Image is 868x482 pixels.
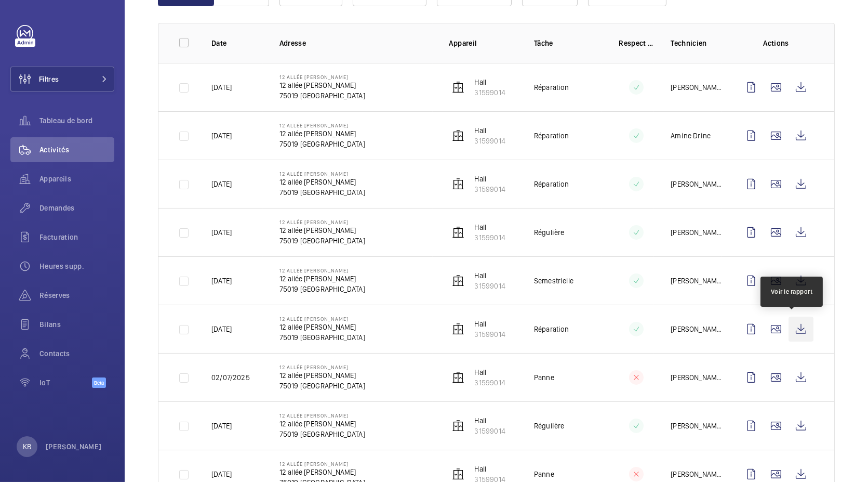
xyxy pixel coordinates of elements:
[279,419,365,429] p: 12 allée [PERSON_NAME]
[279,80,365,90] p: 12 allée [PERSON_NAME]
[39,261,114,271] span: Heures supp.
[475,270,505,281] p: Hall
[279,429,365,439] p: 75019 [GEOGRAPHIC_DATA]
[475,281,505,291] p: 31599014
[39,319,114,330] span: Bilans
[279,122,365,128] p: 12 allée [PERSON_NAME]
[671,469,722,479] p: [PERSON_NAME]
[211,179,232,189] p: [DATE]
[534,227,565,238] p: Régulière
[211,372,250,383] p: 02/07/2025
[279,90,365,101] p: 75019 [GEOGRAPHIC_DATA]
[452,420,464,432] img: elevator.svg
[279,177,365,187] p: 12 allée [PERSON_NAME]
[475,174,505,184] p: Hall
[279,38,433,48] p: Adresse
[279,128,365,139] p: 12 allée [PERSON_NAME]
[279,332,365,343] p: 75019 [GEOGRAPHIC_DATA]
[279,267,365,273] p: 12 allée [PERSON_NAME]
[211,324,232,334] p: [DATE]
[452,81,464,94] img: elevator.svg
[534,324,569,334] p: Réparation
[452,178,464,190] img: elevator.svg
[279,236,365,246] p: 75019 [GEOGRAPHIC_DATA]
[671,324,722,334] p: [PERSON_NAME]
[39,145,114,155] span: Activités
[671,82,722,93] p: [PERSON_NAME]
[452,323,464,335] img: elevator.svg
[211,38,263,48] p: Date
[279,219,365,225] p: 12 allée [PERSON_NAME]
[771,287,813,296] div: Voir le rapport
[39,348,114,359] span: Contacts
[475,232,505,243] p: 31599014
[475,329,505,340] p: 31599014
[279,187,365,198] p: 75019 [GEOGRAPHIC_DATA]
[534,38,602,48] p: Tâche
[92,377,106,388] span: Beta
[39,74,59,84] span: Filtres
[211,82,232,93] p: [DATE]
[279,364,365,370] p: 12 allée [PERSON_NAME]
[279,467,365,477] p: 12 allée [PERSON_NAME]
[10,67,114,92] button: Filtres
[671,227,722,238] p: [PERSON_NAME]
[534,82,569,93] p: Réparation
[39,232,114,242] span: Facturation
[534,421,565,431] p: Régulière
[475,222,505,232] p: Hall
[452,129,464,142] img: elevator.svg
[475,426,505,436] p: 31599014
[534,276,573,286] p: Semestrielle
[534,469,554,479] p: Panne
[671,131,711,141] p: Amine Drine
[534,372,554,383] p: Panne
[211,469,232,479] p: [DATE]
[475,367,505,377] p: Hall
[46,441,102,452] p: [PERSON_NAME]
[671,38,722,48] p: Technicien
[475,125,505,136] p: Hall
[279,139,365,149] p: 75019 [GEOGRAPHIC_DATA]
[671,179,722,189] p: [PERSON_NAME]
[279,74,365,80] p: 12 allée [PERSON_NAME]
[534,131,569,141] p: Réparation
[475,319,505,329] p: Hall
[475,136,505,146] p: 31599014
[475,415,505,426] p: Hall
[279,284,365,294] p: 75019 [GEOGRAPHIC_DATA]
[279,225,365,236] p: 12 allée [PERSON_NAME]
[279,381,365,391] p: 75019 [GEOGRAPHIC_DATA]
[279,322,365,332] p: 12 allée [PERSON_NAME]
[739,38,813,48] p: Actions
[279,316,365,322] p: 12 allée [PERSON_NAME]
[39,115,114,126] span: Tableau de bord
[211,227,232,238] p: [DATE]
[279,370,365,381] p: 12 allée [PERSON_NAME]
[475,77,505,87] p: Hall
[671,276,722,286] p: [PERSON_NAME]
[475,184,505,194] p: 31599014
[39,290,114,301] span: Réserves
[671,372,722,383] p: [PERSON_NAME]
[211,276,232,286] p: [DATE]
[452,371,464,384] img: elevator.svg
[452,275,464,287] img: elevator.svg
[534,179,569,189] p: Réparation
[452,226,464,239] img: elevator.svg
[279,273,365,284] p: 12 allée [PERSON_NAME]
[279,461,365,467] p: 12 allée [PERSON_NAME]
[211,421,232,431] p: [DATE]
[671,421,722,431] p: [PERSON_NAME]
[279,171,365,177] p: 12 allée [PERSON_NAME]
[475,377,505,388] p: 31599014
[23,441,31,452] p: KB
[475,464,505,474] p: Hall
[475,87,505,98] p: 31599014
[449,38,517,48] p: Appareil
[211,131,232,141] p: [DATE]
[279,412,365,419] p: 12 allée [PERSON_NAME]
[619,38,654,48] p: Respect délai
[39,174,114,184] span: Appareils
[452,468,464,480] img: elevator.svg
